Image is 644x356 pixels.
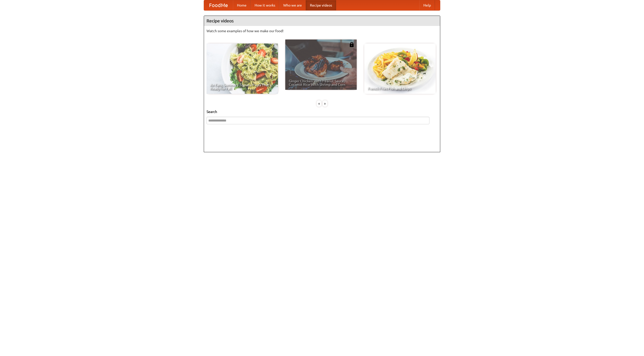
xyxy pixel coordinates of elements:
[368,87,432,90] span: French Fries Fish and Chips
[207,44,278,94] a: An Easy, Summery Tomato Pasta That's Ready for Fall
[349,42,354,47] img: 483408.png
[323,100,327,107] div: »
[204,16,440,26] h4: Recipe videos
[207,28,437,33] p: Watch some examples of how we make our food!
[317,100,321,107] div: «
[364,44,436,94] a: French Fries Fish and Chips
[279,0,306,10] a: Who we are
[207,109,437,114] h5: Search
[251,0,279,10] a: How it works
[419,0,435,10] a: Help
[306,0,336,10] a: Recipe videos
[204,0,233,10] a: FoodMe
[233,0,251,10] a: Home
[210,83,274,90] span: An Easy, Summery Tomato Pasta That's Ready for Fall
